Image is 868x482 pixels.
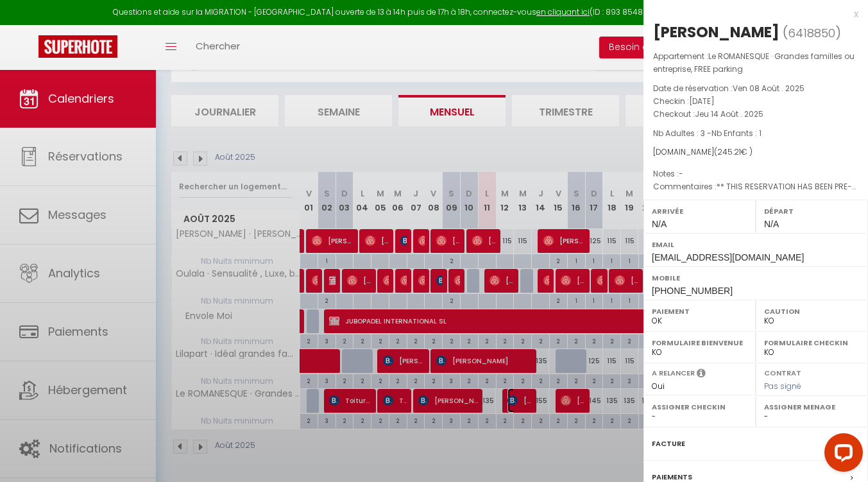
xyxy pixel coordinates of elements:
[764,205,860,218] label: Départ
[653,168,858,180] p: Notes :
[689,96,715,107] span: [DATE]
[783,24,841,42] span: ( )
[652,286,733,296] span: [PHONE_NUMBER]
[653,22,779,42] div: [PERSON_NAME]
[788,25,835,41] span: 6418850
[652,252,804,263] span: [EMAIL_ADDRESS][DOMAIN_NAME]
[764,336,860,349] label: Formulaire Checkin
[653,95,858,108] p: Checkin :
[711,128,762,139] span: Nb Enfants : 1
[653,128,762,139] span: Nb Adultes : 3 -
[695,108,763,119] span: Jeu 14 Août . 2025
[652,368,695,379] label: A relancer
[652,205,747,218] label: Arrivée
[733,83,804,94] span: Ven 08 Août . 2025
[764,305,860,318] label: Caution
[652,238,860,251] label: Email
[652,305,747,318] label: Paiement
[814,428,868,482] iframe: LiveChat chat widget
[652,219,667,229] span: N/A
[679,168,683,179] span: -
[653,108,858,121] p: Checkout :
[764,381,801,392] span: Pas signé
[764,219,779,229] span: N/A
[697,368,706,382] i: Sélectionner OUI si vous souhaiter envoyer les séquences de messages post-checkout
[653,180,858,193] p: Commentaires :
[717,146,741,157] span: 245.21
[653,82,858,95] p: Date de réservation :
[653,146,858,159] div: [DOMAIN_NAME]
[652,437,685,451] label: Facture
[653,51,855,74] span: Le ROMANESQUE · Grandes familles ou entreprise, FREE parking
[643,6,858,22] div: x
[764,400,860,413] label: Assigner Menage
[653,50,858,76] p: Appartement :
[652,336,747,349] label: Formulaire Bienvenue
[652,400,747,413] label: Assigner Checkin
[652,271,860,284] label: Mobile
[764,368,801,376] label: Contrat
[714,146,753,157] span: ( € )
